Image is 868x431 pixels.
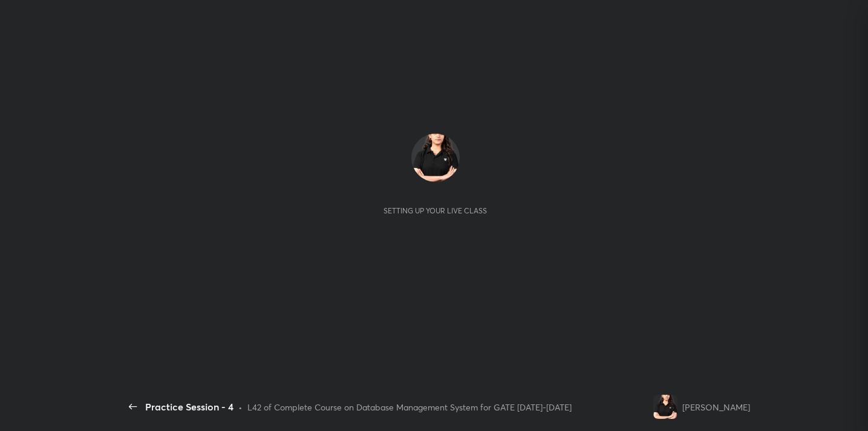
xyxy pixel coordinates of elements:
[682,401,750,413] div: [PERSON_NAME]
[145,400,233,414] div: Practice Session - 4
[238,401,243,413] div: •
[247,401,572,413] div: L42 of Complete Course on Database Management System for GATE [DATE]-[DATE]
[411,134,460,182] img: 4a770520920d42f4a83b4b5e06273ada.png
[653,395,677,419] img: 4a770520920d42f4a83b4b5e06273ada.png
[383,206,487,215] div: Setting up your live class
